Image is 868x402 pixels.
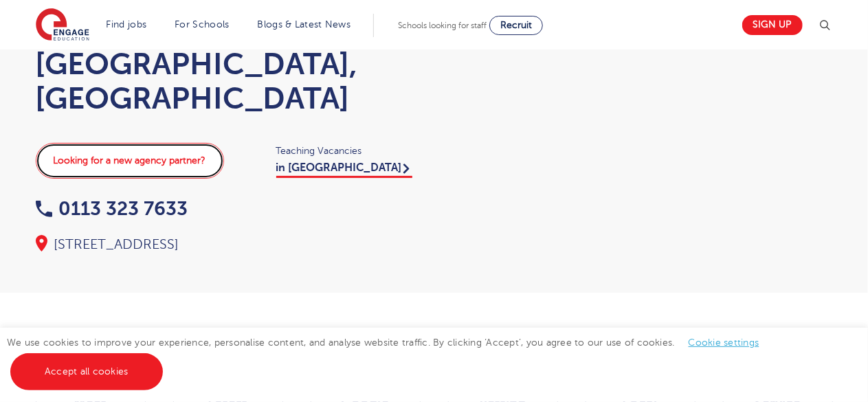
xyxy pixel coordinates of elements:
[398,21,487,30] span: Schools looking for staff
[10,353,163,390] a: Accept all cookies
[500,20,532,30] span: Recruit
[276,143,421,159] span: Teaching Vacancies
[36,143,224,179] a: Looking for a new agency partner?
[689,337,759,348] a: Cookie settings
[742,15,803,35] a: Sign up
[36,198,188,219] a: 0113 323 7633
[276,161,412,178] a: in [GEOGRAPHIC_DATA]
[175,19,229,30] a: For Schools
[36,235,421,254] div: [STREET_ADDRESS]
[7,337,773,377] span: We use cookies to improve your experience, personalise content, and analyse website traffic. By c...
[36,8,89,43] img: Engage Education
[258,19,351,30] a: Blogs & Latest News
[489,16,543,35] a: Recruit
[107,19,147,30] a: Find jobs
